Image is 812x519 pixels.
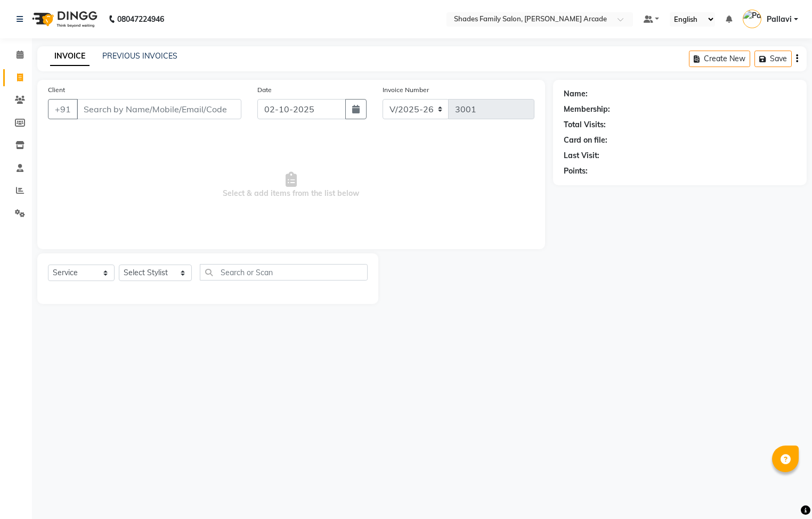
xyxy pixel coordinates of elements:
[564,166,588,177] div: Points:
[564,150,599,161] div: Last Visit:
[257,85,272,95] label: Date
[767,14,792,25] span: Pallavi
[48,85,65,95] label: Client
[48,99,78,119] button: +91
[48,132,534,238] span: Select & add items from the list below
[117,4,164,34] b: 08047224946
[767,476,801,508] iframe: chat widget
[200,264,368,281] input: Search or Scan
[564,88,588,100] div: Name:
[383,85,429,95] label: Invoice Number
[564,119,606,130] div: Total Visits:
[50,47,90,66] a: INVOICE
[743,10,761,28] img: Pallavi
[754,51,792,67] button: Save
[77,99,241,119] input: Search by Name/Mobile/Email/Code
[689,51,750,67] button: Create New
[564,135,607,146] div: Card on file:
[564,104,610,115] div: Membership:
[102,51,177,61] a: PREVIOUS INVOICES
[27,4,100,34] img: logo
